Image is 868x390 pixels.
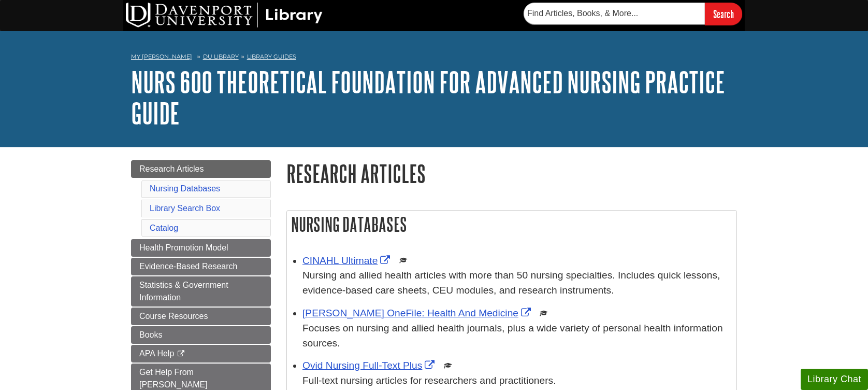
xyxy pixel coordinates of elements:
img: Scholarly or Peer Reviewed [444,361,452,370]
a: Nursing Databases [150,184,220,193]
input: Search [705,3,742,25]
h2: Nursing Databases [287,211,736,238]
a: Health Promotion Model [131,239,271,257]
a: Research Articles [131,160,271,178]
a: DU Library [203,53,239,60]
a: APA Help [131,345,271,363]
span: Research Articles [139,164,204,173]
h1: Research Articles [286,160,737,187]
span: Course Resources [139,312,208,321]
a: Link opens in new window [302,308,533,318]
span: Statistics & Government Information [139,281,228,302]
form: Searches DU Library's articles, books, and more [524,3,742,25]
a: Evidence-Based Research [131,258,271,275]
a: NURS 600 Theoretical Foundation for Advanced Nursing Practice Guide [131,66,725,129]
span: Get Help From [PERSON_NAME] [139,368,208,389]
a: My [PERSON_NAME] [131,52,192,61]
img: DU Library [126,3,323,27]
a: Link opens in new window [302,255,393,266]
a: Catalog [150,224,178,232]
a: Statistics & Government Information [131,276,271,307]
span: Evidence-Based Research [139,262,237,271]
img: Scholarly or Peer Reviewed [540,309,548,317]
p: Full-text nursing articles for researchers and practitioners. [302,373,731,388]
a: Library Guides [247,53,296,60]
a: Link opens in new window [302,360,437,371]
span: APA Help [139,349,174,358]
i: This link opens in a new window [177,351,185,357]
a: Course Resources [131,308,271,325]
button: Library Chat [801,369,868,390]
input: Find Articles, Books, & More... [524,3,705,24]
a: Books [131,326,271,344]
span: Health Promotion Model [139,243,228,252]
p: Nursing and allied health articles with more than 50 nursing specialties. Includes quick lessons,... [302,268,731,298]
p: Focuses on nursing and allied health journals, plus a wide variety of personal health information... [302,321,731,351]
img: Scholarly or Peer Reviewed [399,256,408,264]
nav: breadcrumb [131,50,737,66]
span: Books [139,330,162,339]
a: Library Search Box [150,204,220,213]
